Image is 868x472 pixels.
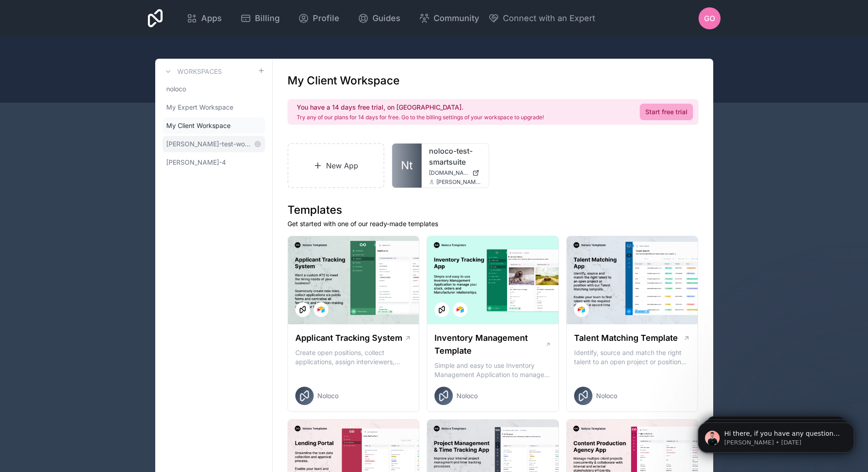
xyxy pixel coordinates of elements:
[317,306,325,313] img: Airtable Logo
[166,84,186,94] span: noloco
[163,81,265,97] a: noloco
[457,306,464,313] img: Airtable Logo
[163,136,265,152] a: [PERSON_NAME]-test-workspace
[704,13,715,24] span: GO
[436,178,481,186] span: [PERSON_NAME][EMAIL_ADDRESS][DOMAIN_NAME]
[287,143,385,188] a: New App
[434,332,545,357] h1: Inventory Management Template
[401,158,413,173] span: Nt
[411,8,486,28] a: Community
[166,139,250,149] span: [PERSON_NAME]-test-workspace
[429,169,468,177] span: [DOMAIN_NAME]
[179,8,229,28] a: Apps
[295,348,412,366] p: Create open positions, collect applications, assign interviewers, centralise candidate feedback a...
[233,8,287,28] a: Billing
[163,99,265,116] a: My Expert Workspace
[287,73,400,88] h1: My Client Workspace
[503,12,595,25] span: Connect with an Expert
[434,12,479,25] span: Community
[201,12,222,25] span: Apps
[372,12,400,25] span: Guides
[350,8,408,28] a: Guides
[684,403,868,467] iframe: Intercom notifications message
[457,391,478,400] span: Noloco
[317,391,338,400] span: Noloco
[578,306,585,313] img: Airtable Logo
[313,12,339,25] span: Profile
[287,203,699,217] h1: Templates
[434,361,551,379] p: Simple and easy to use Inventory Management Application to manage your stock, orders and Manufact...
[392,144,422,188] a: Nt
[163,117,265,134] a: My Client Workspace
[297,103,544,112] h2: You have a 14 days free trial, on [GEOGRAPHIC_DATA].
[166,103,233,112] span: My Expert Workspace
[295,332,402,344] h1: Applicant Tracking System
[255,12,280,25] span: Billing
[574,348,691,366] p: Identify, source and match the right talent to an open project or position with our Talent Matchi...
[429,169,481,177] a: [DOMAIN_NAME]
[163,66,222,77] a: Workspaces
[166,158,226,167] span: [PERSON_NAME]-4
[163,154,265,171] a: [PERSON_NAME]-4
[166,121,231,130] span: My Client Workspace
[488,12,595,25] button: Connect with an Expert
[287,219,699,228] p: Get started with one of our ready-made templates
[291,8,347,28] a: Profile
[596,391,617,400] span: Noloco
[177,67,222,76] h3: Workspaces
[297,114,544,121] p: Try any of our plans for 14 days for free. Go to the billing settings of your workspace to upgrade!
[429,145,481,167] a: noloco-test-smartsuite
[640,104,693,120] a: Start free trial
[574,332,678,344] h1: Talent Matching Template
